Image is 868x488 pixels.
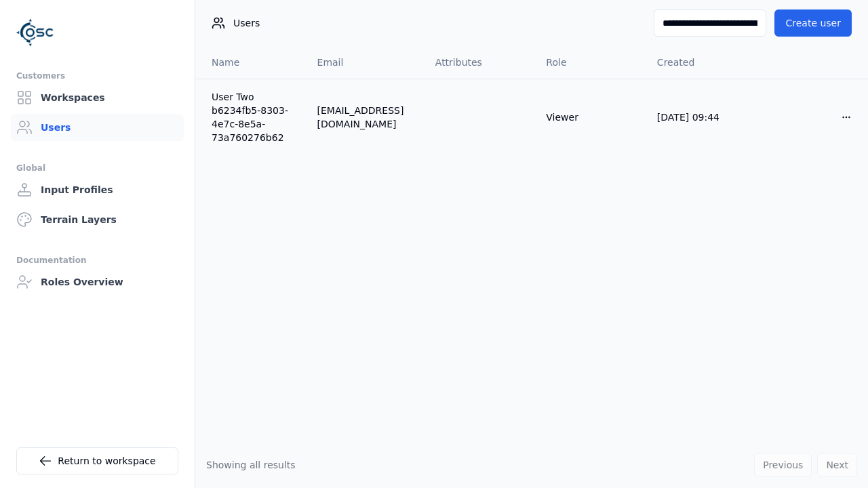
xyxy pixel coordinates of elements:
a: Workspaces [11,84,184,111]
th: Role [535,46,646,79]
th: Name [195,46,307,79]
a: Return to workspace [16,447,178,474]
div: Documentation [16,252,178,268]
div: Customers [16,68,178,84]
img: Logo [16,14,54,52]
a: Users [11,114,184,141]
a: Roles Overview [11,268,184,296]
div: Global [16,160,178,176]
th: Created [646,46,757,79]
div: [DATE] 09:44 [657,110,747,124]
div: Viewer [546,110,635,124]
span: Showing all results [206,460,296,470]
button: Create user [774,9,852,37]
span: Users [233,16,260,30]
a: User Two b6234fb5-8303-4e7c-8e5a-73a760276b62 [212,90,296,144]
a: Input Profiles [11,176,184,203]
div: [EMAIL_ADDRESS][DOMAIN_NAME] [317,104,414,131]
a: Terrain Layers [11,206,184,233]
th: Attributes [425,46,536,79]
th: Email [307,46,425,79]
